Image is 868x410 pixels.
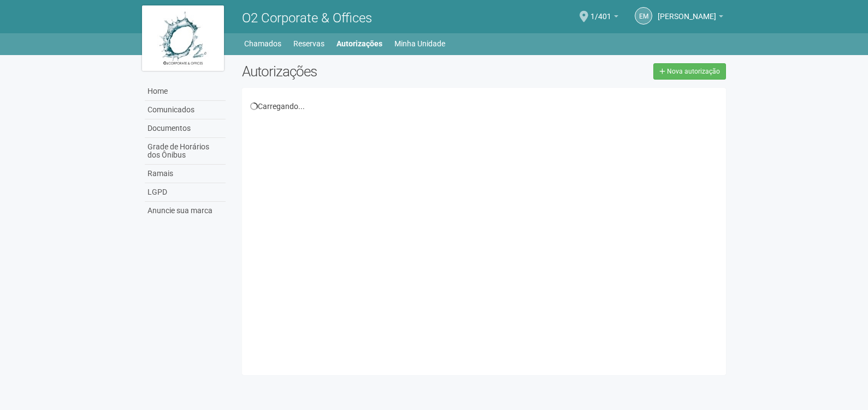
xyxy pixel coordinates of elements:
[635,7,652,25] a: EM
[667,68,720,75] span: Nova autorização
[394,36,445,51] a: Minha Unidade
[145,138,226,165] a: Grade de Horários dos Ônibus
[145,165,226,183] a: Ramais
[242,10,372,26] span: O2 Corporate & Offices
[250,101,718,111] div: Carregando...
[145,202,226,220] a: Anuncie sua marca
[145,119,226,138] a: Documentos
[658,2,716,21] span: Eloisa Mazoni Guntzel
[244,36,281,51] a: Chamados
[591,2,611,21] span: 1/401
[658,14,723,22] a: [PERSON_NAME]
[591,14,618,22] a: 1/401
[242,63,476,80] h2: Autorizações
[145,183,226,202] a: LGPD
[145,82,226,101] a: Home
[293,36,324,51] a: Reservas
[142,5,224,71] img: logo.jpg
[653,63,726,80] a: Nova autorização
[336,36,382,51] a: Autorizações
[145,101,226,119] a: Comunicados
